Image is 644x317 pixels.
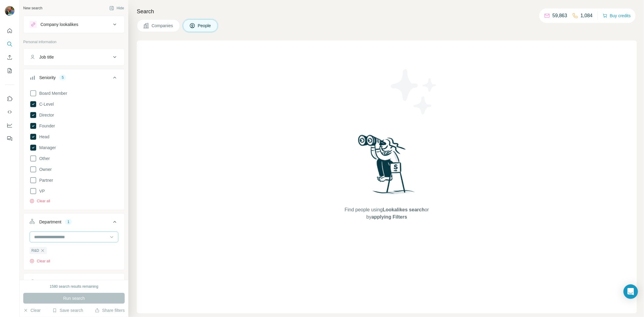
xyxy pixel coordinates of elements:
[383,207,425,212] span: Lookalikes search
[52,307,83,313] button: Save search
[198,23,212,29] span: People
[5,25,14,36] button: Quick start
[137,7,637,16] h4: Search
[5,107,14,117] button: Use Surfe API
[23,307,40,313] button: Clear
[65,219,72,225] div: 1
[105,4,128,13] button: Hide
[24,70,124,87] button: Seniority5
[37,101,54,107] span: C-Level
[40,21,78,27] div: Company lookalikes
[338,206,435,221] span: Find people using or by
[24,50,124,64] button: Job title
[37,134,49,140] span: Head
[37,166,52,172] span: Owner
[152,23,174,29] span: Companies
[37,123,55,129] span: Founder
[37,188,45,194] span: VP
[23,5,42,11] div: New search
[5,52,14,63] button: Enrich CSV
[30,198,50,204] button: Clear all
[24,17,124,32] button: Company lookalikes
[59,75,66,80] div: 5
[371,214,407,219] span: applying Filters
[5,39,14,50] button: Search
[581,12,593,19] p: 1,084
[23,39,125,45] p: Personal information
[603,11,631,20] button: Buy credits
[5,93,14,104] button: Use Surfe on LinkedIn
[5,65,14,76] button: My lists
[31,248,39,253] span: R&D
[39,54,54,60] div: Job title
[387,65,441,119] img: Surfe Illustration - Stars
[24,215,124,232] button: Department1
[50,284,98,289] div: 1580 search results remaining
[37,177,53,183] span: Partner
[623,284,638,299] div: Open Intercom Messenger
[24,275,124,289] button: Personal location
[5,6,14,16] img: Avatar
[39,75,56,81] div: Seniority
[30,258,50,264] button: Clear all
[553,12,567,19] p: 59,863
[37,145,56,151] span: Manager
[39,279,72,285] div: Personal location
[37,112,54,118] span: Director
[37,90,67,96] span: Board Member
[37,155,50,162] span: Other
[39,219,61,225] div: Department
[95,307,125,313] button: Share filters
[5,120,14,131] button: Dashboard
[355,133,418,200] img: Surfe Illustration - Woman searching with binoculars
[5,133,14,144] button: Feedback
